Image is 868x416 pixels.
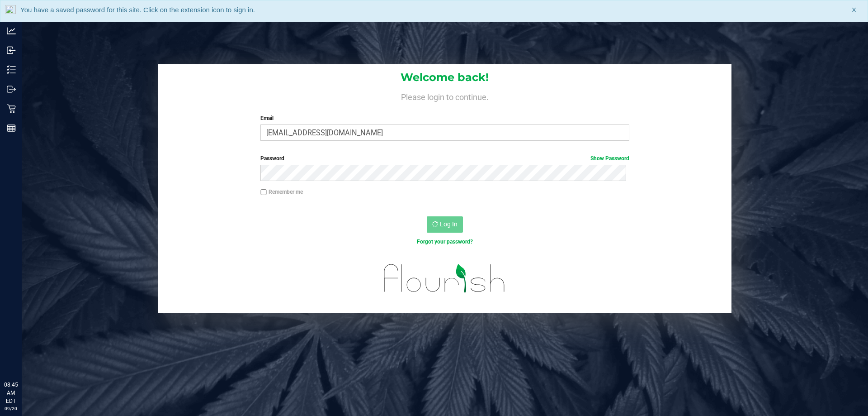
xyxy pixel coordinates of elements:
[4,381,18,405] p: 08:45 AM EDT
[260,188,303,196] label: Remember me
[7,26,16,35] inline-svg: Analytics
[7,124,16,133] inline-svg: Reports
[373,255,516,301] img: flourish_logo.svg
[260,114,629,122] label: Email
[20,6,255,14] span: You have a saved password for this site. Click on the extension icon to sign in.
[440,220,458,228] span: Log In
[4,405,18,412] p: 09/20
[7,104,16,113] inline-svg: Retail
[590,155,629,162] a: Show Password
[7,85,16,94] inline-svg: Outbound
[7,65,16,74] inline-svg: Inventory
[158,91,731,101] h4: Please login to continue.
[158,72,731,83] h1: Welcome back!
[427,216,463,233] button: Log In
[260,189,267,196] input: Remember me
[417,239,473,245] a: Forgot your password?
[7,46,16,55] inline-svg: Inbound
[5,5,16,17] img: notLoggedInIcon.png
[852,5,856,15] span: X
[260,155,284,162] span: Password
